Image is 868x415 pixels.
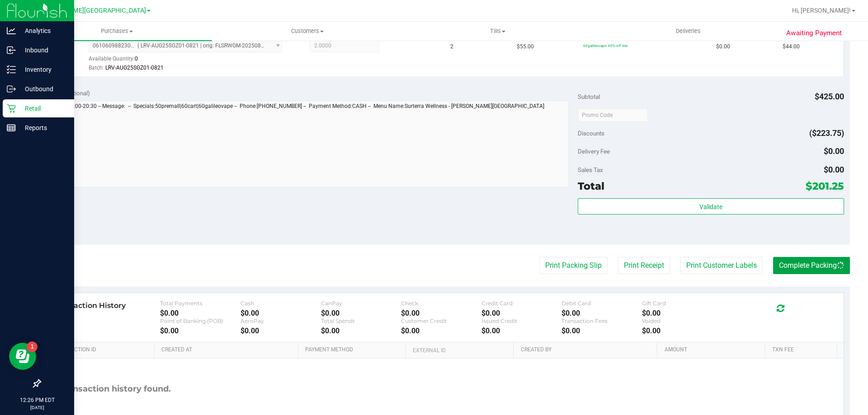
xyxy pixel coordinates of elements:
[578,166,603,173] span: Sales Tax
[481,317,562,324] div: Issued Credit
[161,346,294,354] a: Created At
[539,257,608,274] button: Print Packing Slip
[578,148,610,155] span: Delivery Fee
[578,108,648,122] input: Promo Code
[4,404,70,411] p: [DATE]
[806,180,844,192] span: $201.25
[481,300,562,307] div: Credit Card
[241,317,321,324] div: AeroPay
[402,22,593,41] a: Tills
[517,42,534,51] span: $55.00
[22,27,212,35] span: Purchases
[786,28,842,38] span: Awaiting Payment
[16,103,70,114] p: Retail
[241,326,321,335] div: $0.00
[772,346,833,354] a: Txn Fee
[403,27,592,35] span: Tills
[481,326,562,335] div: $0.00
[34,7,146,14] span: [PERSON_NAME][GEOGRAPHIC_DATA]
[305,346,402,354] a: Payment Method
[401,317,481,324] div: Customer Credit
[16,122,70,133] p: Reports
[89,52,292,70] div: Available Quantity:
[578,125,604,141] span: Discounts
[561,326,642,335] div: $0.00
[561,300,642,307] div: Debit Card
[792,7,851,14] span: Hi, [PERSON_NAME]!
[642,300,722,307] div: Gift Card
[401,300,481,307] div: Check
[321,326,401,335] div: $0.00
[53,346,151,354] a: Transaction ID
[241,309,321,317] div: $0.00
[27,341,38,352] iframe: Resource center unread badge
[16,64,70,75] p: Inventory
[401,309,481,317] div: $0.00
[824,165,844,174] span: $0.00
[321,309,401,317] div: $0.00
[593,22,783,41] a: Deliveries
[450,42,453,51] span: 2
[16,25,70,36] p: Analytics
[716,42,730,51] span: $0.00
[212,22,402,41] a: Customers
[7,65,16,74] inline-svg: Inventory
[7,46,16,55] inline-svg: Inbound
[680,257,763,274] button: Print Customer Labels
[578,198,844,214] button: Validate
[481,309,562,317] div: $0.00
[406,342,513,359] th: External ID
[642,326,722,335] div: $0.00
[321,300,401,307] div: CanPay
[664,27,713,35] span: Deliveries
[16,84,70,94] p: Outbound
[401,326,481,335] div: $0.00
[160,317,241,324] div: Point of Banking (POB)
[642,309,722,317] div: $0.00
[618,257,670,274] button: Print Receipt
[773,257,850,274] button: Complete Packing
[160,326,241,335] div: $0.00
[9,343,36,370] iframe: Resource center
[521,346,654,354] a: Created By
[89,65,104,71] span: Batch:
[642,317,722,324] div: Voided
[7,123,16,132] inline-svg: Reports
[7,84,16,93] inline-svg: Outbound
[578,180,604,192] span: Total
[561,317,642,324] div: Transaction Fees
[160,300,241,307] div: Total Payments
[160,309,241,317] div: $0.00
[16,45,70,56] p: Inbound
[7,104,16,113] inline-svg: Retail
[7,26,16,35] inline-svg: Analytics
[105,65,164,71] span: LRV-AUG25SGZ01-0821
[212,27,402,35] span: Customers
[699,203,722,210] span: Validate
[22,22,212,41] a: Purchases
[135,56,138,62] span: 0
[809,128,844,138] span: ($223.75)
[824,146,844,156] span: $0.00
[578,93,600,100] span: Subtotal
[4,396,70,404] p: 12:26 PM EDT
[561,309,642,317] div: $0.00
[241,300,321,307] div: Cash
[583,43,627,48] span: 60galileovape: 60% off line
[815,92,844,101] span: $425.00
[783,42,800,51] span: $44.00
[665,346,762,354] a: Amount
[321,317,401,324] div: Total Spendr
